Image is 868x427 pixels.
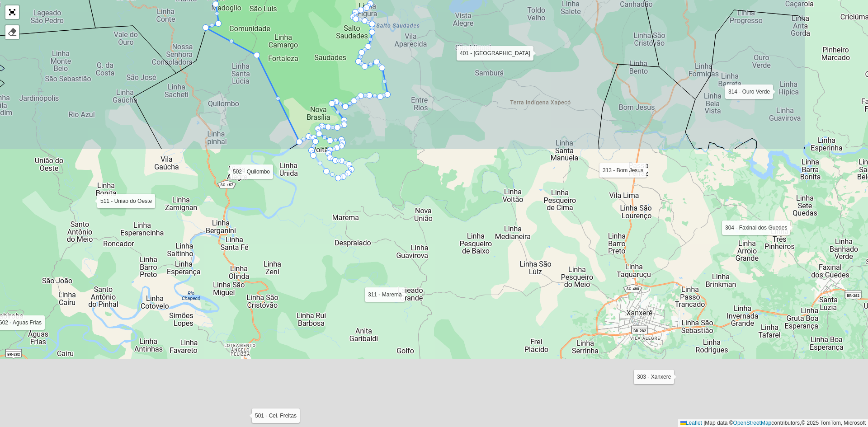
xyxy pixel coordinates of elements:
div: Remover camada(s) [5,25,19,39]
a: OpenStreetMap [733,420,772,426]
div: Map data © contributors,© 2025 TomTom, Microsoft [678,419,868,427]
a: Abrir mapa em tela cheia [5,5,19,19]
span: | [703,420,705,426]
a: Leaflet [680,420,702,426]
